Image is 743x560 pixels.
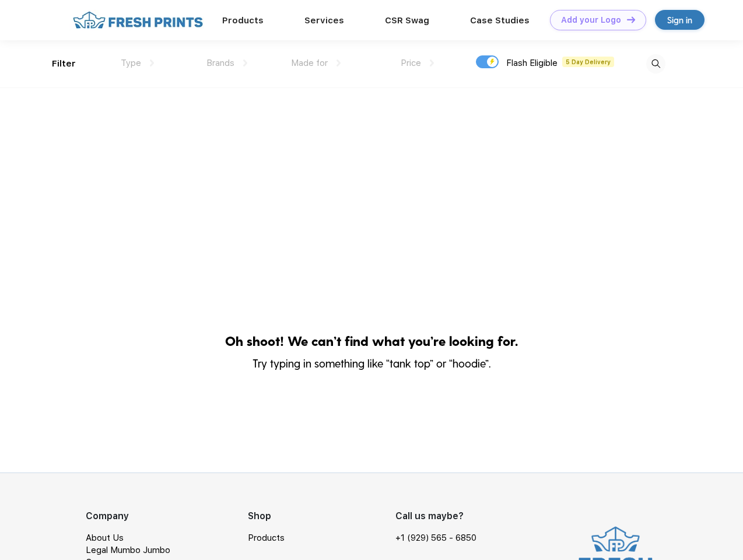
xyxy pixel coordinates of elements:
[86,545,170,555] a: Legal Mumbo Jumbo
[395,532,476,544] a: +1 (929) 565 - 6850
[561,15,621,25] div: Add your Logo
[506,58,558,68] span: Flash Eligible
[337,60,341,66] img: dropdown.png
[52,57,76,71] div: Filter
[385,15,429,26] a: CSR Swag
[121,58,141,68] span: Type
[86,509,248,523] div: Company
[646,54,665,73] img: desktop_search.svg
[206,58,234,68] span: Brands
[627,16,635,23] img: DT
[304,15,344,26] a: Services
[86,533,124,543] a: About Us
[69,10,206,30] img: fo%20logo%202.webp
[243,60,247,66] img: dropdown.png
[248,509,395,523] div: Shop
[222,15,264,26] a: Products
[291,58,328,68] span: Made for
[655,10,705,30] a: Sign in
[395,509,484,523] div: Call us maybe?
[150,60,154,66] img: dropdown.png
[562,57,614,67] span: 5 Day Delivery
[667,13,692,27] div: Sign in
[430,60,434,66] img: dropdown.png
[401,58,421,68] span: Price
[248,533,285,543] a: Products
